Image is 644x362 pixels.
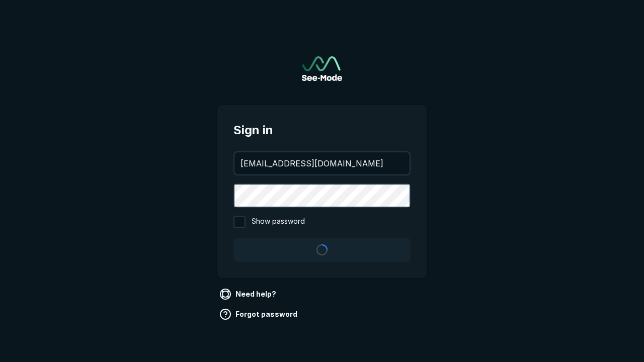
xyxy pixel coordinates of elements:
a: Forgot password [217,306,301,322]
a: Need help? [217,286,280,302]
a: Go to sign in [302,56,342,81]
img: See-Mode Logo [302,56,342,81]
input: your@email.com [234,152,410,174]
span: Sign in [233,121,411,139]
span: Show password [252,216,305,228]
